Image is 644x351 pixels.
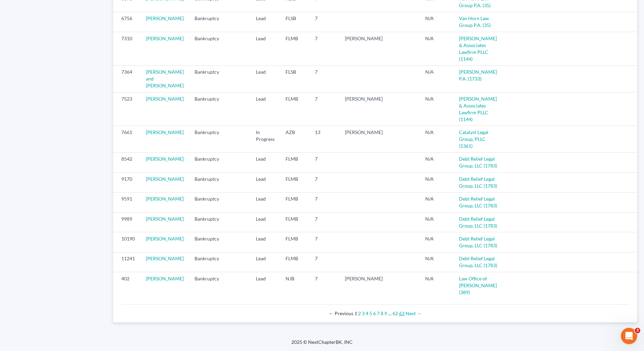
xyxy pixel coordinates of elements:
a: Page 7 [377,310,380,316]
td: FLMB [280,32,309,65]
a: Page 6 [373,310,376,316]
td: FLMB [280,252,309,272]
a: [PERSON_NAME] [146,129,184,135]
td: 6756 [113,12,140,32]
a: [PERSON_NAME] [146,196,184,202]
td: Bankruptcy [189,12,225,32]
td: Lead [250,12,280,32]
em: Page 1 [354,310,357,316]
td: Bankruptcy [189,212,225,232]
td: 7 [309,252,339,272]
td: N/A [420,32,454,65]
a: Page 3 [362,310,365,316]
td: FLMB [280,92,309,126]
a: Page 62 [393,310,398,316]
a: Debt Relief Legal Group, LLC (1783) [459,216,497,229]
td: [PERSON_NAME] [339,92,388,126]
td: Lead [250,212,280,232]
td: Lead [250,65,280,92]
a: [PERSON_NAME] [146,236,184,242]
td: Lead [250,32,280,65]
td: In Progress [250,126,280,152]
td: 7310 [113,32,140,65]
td: N/A [420,126,454,152]
span: 3 [635,328,640,333]
td: N/A [420,152,454,172]
iframe: Intercom live chat [621,328,637,344]
td: FLSB [280,12,309,32]
span: Previous page [329,310,353,316]
a: [PERSON_NAME] & Associates Lawfirm PLLC (1144) [459,35,497,62]
td: FLSB [280,65,309,92]
td: Bankruptcy [189,192,225,212]
a: [PERSON_NAME] and [PERSON_NAME] [146,69,184,88]
div: 2025 © NextChapterBK, INC [128,339,516,351]
td: Lead [250,173,280,192]
td: 402 [113,272,140,299]
td: Lead [250,232,280,252]
a: [PERSON_NAME] [146,156,184,162]
td: 7 [309,192,339,212]
td: 9591 [113,192,140,212]
a: Debt Relief Legal Group, LLC (1783) [459,176,497,189]
a: [PERSON_NAME] [146,96,184,102]
td: Lead [250,92,280,126]
td: 7 [309,152,339,172]
td: FLMB [280,173,309,192]
td: 7661 [113,126,140,152]
a: Page 9 [384,310,387,316]
a: Page 4 [366,310,368,316]
td: FLMB [280,212,309,232]
td: 10190 [113,232,140,252]
a: Page 63 [399,310,404,316]
a: Debt Relief Legal Group, LLC (1783) [459,196,497,208]
td: 8542 [113,152,140,172]
div: Pagination [127,310,624,317]
span: … [388,310,392,316]
a: Next page [405,310,421,316]
td: 7523 [113,92,140,126]
td: 7 [309,12,339,32]
td: 11241 [113,252,140,272]
td: 9989 [113,212,140,232]
a: [PERSON_NAME] & Associates Lawfirm PLLC (1144) [459,96,497,122]
td: N/A [420,192,454,212]
a: [PERSON_NAME] [146,15,184,21]
td: 7 [309,173,339,192]
td: Bankruptcy [189,32,225,65]
td: Lead [250,252,280,272]
td: Bankruptcy [189,173,225,192]
a: Page 5 [369,310,372,316]
td: N/A [420,173,454,192]
td: Bankruptcy [189,272,225,299]
td: 7 [309,272,339,299]
a: Van Horn Law Group P.A. (35) [459,15,491,28]
td: Bankruptcy [189,252,225,272]
td: AZB [280,126,309,152]
a: Page 2 [358,310,361,316]
td: 7 [309,232,339,252]
td: 7 [309,92,339,126]
td: 7 [309,65,339,92]
td: [PERSON_NAME] [339,32,388,65]
a: Law Office of [PERSON_NAME] (389) [459,276,497,295]
a: [PERSON_NAME] P.A. (1733) [459,69,497,82]
a: [PERSON_NAME] [146,255,184,261]
td: Bankruptcy [189,232,225,252]
td: [PERSON_NAME] [339,126,388,152]
td: 13 [309,126,339,152]
td: N/A [420,92,454,126]
a: [PERSON_NAME] [146,216,184,222]
td: Lead [250,192,280,212]
td: Bankruptcy [189,92,225,126]
td: Lead [250,152,280,172]
td: Bankruptcy [189,126,225,152]
td: FLMB [280,232,309,252]
a: [PERSON_NAME] [146,276,184,281]
td: Bankruptcy [189,65,225,92]
a: [PERSON_NAME] [146,35,184,41]
a: [PERSON_NAME] [146,176,184,182]
a: Debt Relief Legal Group, LLC (1783) [459,236,497,248]
td: 7364 [113,65,140,92]
td: N/A [420,252,454,272]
